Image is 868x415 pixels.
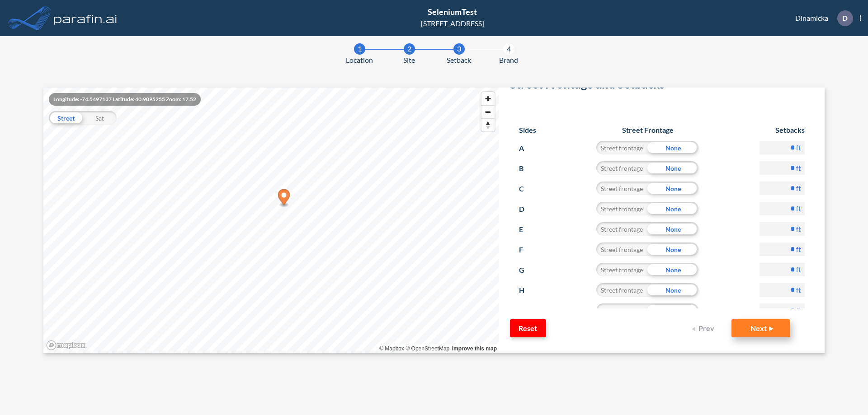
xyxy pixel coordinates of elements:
[519,161,536,176] p: B
[499,55,518,65] span: Brand
[596,242,647,256] div: Street frontage
[519,283,536,298] p: H
[481,92,495,105] button: Zoom in
[588,126,708,134] h6: Street Frontage
[519,222,536,237] p: E
[759,126,805,134] h6: Setbacks
[519,263,536,277] p: G
[452,345,497,352] a: Improve this map
[481,106,495,118] span: Zoom out
[647,283,698,297] div: None
[796,184,801,193] label: ft
[647,182,698,195] div: None
[519,303,536,318] p: I
[796,143,801,152] label: ft
[686,319,722,337] button: Prev
[510,319,546,337] button: Reset
[842,14,848,22] p: D
[278,189,290,208] div: Map marker
[796,285,801,294] label: ft
[596,182,647,195] div: Street frontage
[796,306,801,315] label: ft
[403,55,415,65] span: Site
[49,111,83,125] div: Street
[596,141,647,154] div: Street frontage
[354,43,365,55] div: 1
[447,55,471,65] span: Setback
[52,9,119,27] img: logo
[796,224,801,233] label: ft
[731,319,790,337] button: Next
[796,204,801,213] label: ft
[346,55,373,65] span: Location
[596,161,647,175] div: Street frontage
[647,202,698,215] div: None
[519,182,536,196] p: C
[596,263,647,276] div: Street frontage
[596,222,647,236] div: Street frontage
[647,141,698,154] div: None
[404,43,415,55] div: 2
[46,340,86,350] a: Mapbox homepage
[43,88,499,353] canvas: Map
[519,141,536,155] p: A
[83,111,117,125] div: Sat
[796,245,801,254] label: ft
[647,263,698,276] div: None
[647,242,698,256] div: None
[379,345,404,352] a: Mapbox
[796,265,801,274] label: ft
[647,161,698,175] div: None
[428,7,477,17] span: SeleniumTest
[596,202,647,215] div: Street frontage
[519,242,536,257] p: F
[519,126,536,134] h6: Sides
[647,303,698,317] div: None
[481,105,495,118] button: Zoom out
[406,345,449,352] a: OpenStreetMap
[782,10,861,26] div: Dinamicka
[519,202,536,216] p: D
[647,222,698,236] div: None
[453,43,465,55] div: 3
[49,93,201,106] div: Longitude: -74.5497137 Latitude: 40.9095255 Zoom: 17.52
[596,303,647,317] div: Street frontage
[503,43,514,55] div: 4
[421,18,484,29] div: [STREET_ADDRESS]
[596,283,647,297] div: Street frontage
[481,118,495,131] button: Reset bearing to north
[796,163,801,173] label: ft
